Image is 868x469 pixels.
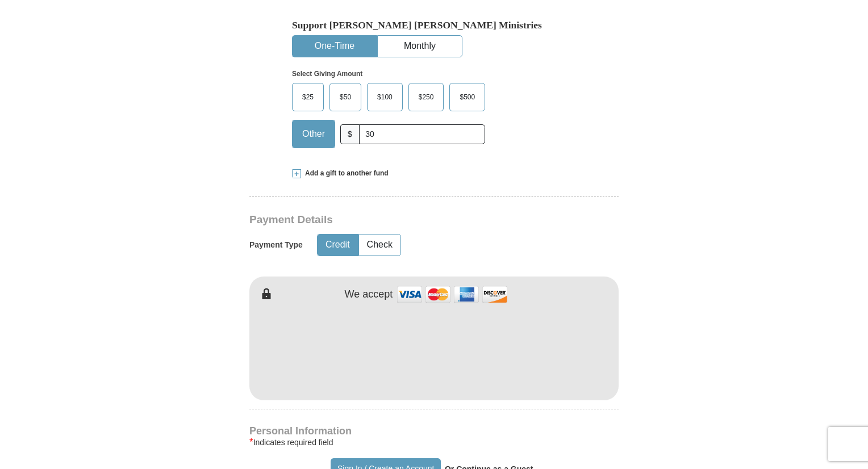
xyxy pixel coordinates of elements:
[378,36,462,57] button: Monthly
[249,436,619,449] div: Indicates required field
[293,36,377,57] button: One-Time
[297,89,319,106] span: $25
[334,89,357,106] span: $50
[359,124,485,144] input: Other Amount
[301,169,389,178] span: Add a gift to another fund
[318,235,358,256] button: Credit
[292,70,362,78] strong: Select Giving Amount
[359,235,400,256] button: Check
[292,19,576,31] h5: Support [PERSON_NAME] [PERSON_NAME] Ministries
[372,89,398,106] span: $100
[249,240,303,250] h5: Payment Type
[249,426,619,436] h4: Personal Information
[249,213,539,227] h3: Payment Details
[345,288,393,301] h4: We accept
[454,89,481,106] span: $500
[297,125,331,143] span: Other
[413,89,440,106] span: $250
[340,124,360,144] span: $
[395,282,509,307] img: credit cards accepted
